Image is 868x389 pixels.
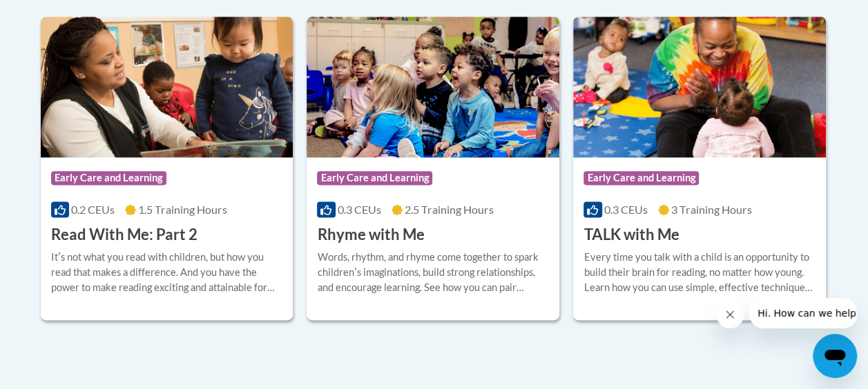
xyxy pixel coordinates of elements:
[584,224,679,246] h3: TALK with Me
[51,224,197,246] h3: Read With Me: Part 2
[41,17,293,320] a: Course LogoEarly Care and Learning0.2 CEUs1.5 Training Hours Read With Me: Part 2Itʹs not what yo...
[317,171,432,185] span: Early Care and Learning
[604,203,648,216] span: 0.3 CEUs
[317,224,424,246] h3: Rhyme with Me
[41,17,293,157] img: Course Logo
[584,250,816,295] div: Every time you talk with a child is an opportunity to build their brain for reading, no matter ho...
[716,301,744,328] iframe: Close message
[813,334,857,378] iframe: Button to launch messaging window
[405,203,494,216] span: 2.5 Training Hours
[71,203,115,216] span: 0.2 CEUs
[573,17,826,157] img: Course Logo
[138,203,227,216] span: 1.5 Training Hours
[338,203,381,216] span: 0.3 CEUs
[51,250,283,295] div: Itʹs not what you read with children, but how you read that makes a difference. And you have the ...
[8,10,112,21] span: Hi. How can we help?
[317,250,549,295] div: Words, rhythm, and rhyme come together to spark childrenʹs imaginations, build strong relationshi...
[749,298,857,328] iframe: Message from company
[584,171,699,185] span: Early Care and Learning
[671,203,752,216] span: 3 Training Hours
[51,171,166,185] span: Early Care and Learning
[307,17,559,320] a: Course LogoEarly Care and Learning0.3 CEUs2.5 Training Hours Rhyme with MeWords, rhythm, and rhym...
[307,17,559,157] img: Course Logo
[573,17,826,320] a: Course LogoEarly Care and Learning0.3 CEUs3 Training Hours TALK with MeEvery time you talk with a...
